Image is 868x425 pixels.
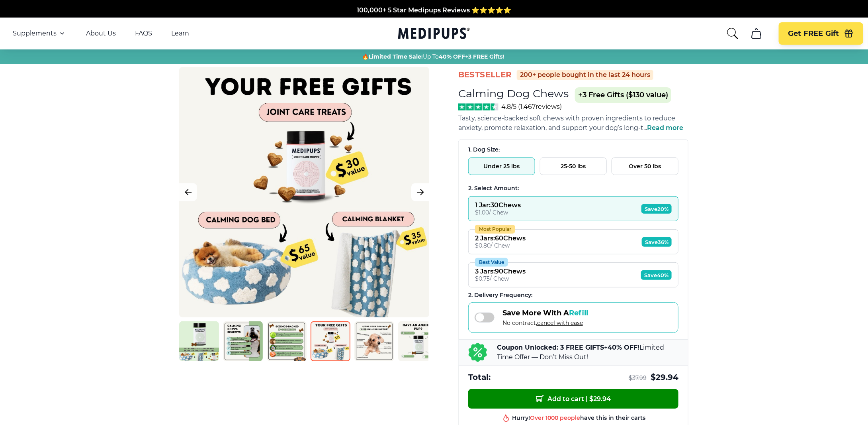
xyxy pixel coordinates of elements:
[502,319,588,327] span: No contract,
[497,343,678,362] p: + Limited Time Offer — Don’t Miss Out!
[357,6,511,14] span: 100,000+ 5 Star Medipups Reviews ⭐️⭐️⭐️⭐️⭐️
[13,30,57,37] span: Supplements
[540,157,607,175] button: 25-50 lbs
[779,22,863,45] button: Get FREE Gift
[788,29,839,38] span: Get FREE Gift
[13,29,67,38] button: Supplements
[517,70,653,80] div: 200+ people bought in the last 24 hours
[475,209,521,216] div: $ 1.00 / Chew
[468,372,491,383] span: Total:
[311,321,350,361] img: Calming Dog Chews | Natural Dog Supplements
[468,157,535,175] button: Under 25 lbs
[475,242,526,249] div: $ 0.80 / Chew
[468,229,678,254] button: Most Popular2 Jars:60Chews$0.80/ ChewSave36%
[458,103,499,110] img: Stars - 4.8
[497,344,604,351] b: Coupon Unlocked: 3 FREE GIFTS
[726,27,739,40] button: search
[536,395,611,403] span: Add to cart | $ 29.94
[629,374,647,382] span: $ 37.99
[468,389,678,409] button: Add to cart | $29.94
[171,30,189,37] a: Learn
[468,196,678,221] button: 1 Jar:30Chews$1.00/ ChewSave20%
[502,103,562,110] span: 4.8/5 ( 1,467 reviews)
[354,321,394,361] img: Calming Dog Chews | Natural Dog Supplements
[502,309,588,317] span: Save More With A
[475,225,515,234] div: Most Popular
[475,258,508,267] div: Best Value
[468,262,678,287] button: Best Value3 Jars:90Chews$0.75/ ChewSave40%
[475,201,521,209] div: 1 Jar : 30 Chews
[608,344,639,351] b: 40% OFF!
[223,321,263,361] img: Calming Dog Chews | Natural Dog Supplements
[468,185,678,192] div: 2. Select Amount:
[179,183,197,201] button: Previous Image
[398,26,470,42] a: Medipups
[569,309,588,317] span: Refill
[647,124,683,132] span: Read more
[575,87,671,103] span: +3 Free Gifts ($130 value)
[458,87,569,100] h1: Calming Dog Chews
[458,124,643,132] span: anxiety, promote relaxation, and support your dog’s long-t
[458,69,512,80] span: BestSeller
[612,157,678,175] button: Over 50 lbs
[642,237,672,247] span: Save 36%
[458,114,675,122] span: Tasty, science-backed soft chews with proven ingredients to reduce
[641,204,672,214] span: Save 20%
[643,124,683,132] span: ...
[537,319,583,327] span: cancel with ease
[135,30,152,37] a: FAQS
[86,30,116,37] a: About Us
[512,414,646,421] div: Hurry! have this in their carts
[398,321,438,361] img: Calming Dog Chews | Natural Dog Supplements
[651,372,678,383] span: $ 29.94
[468,146,678,153] div: 1. Dog Size:
[530,414,581,421] span: Over 1000 people
[468,291,532,299] span: 2 . Delivery Frequency:
[475,234,526,242] div: 2 Jars : 60 Chews
[747,24,766,43] button: cart
[302,16,567,23] span: Made In The [GEOGRAPHIC_DATA] from domestic & globally sourced ingredients
[362,53,504,61] span: 🔥 Up To +
[475,268,526,275] div: 3 Jars : 90 Chews
[475,275,526,282] div: $ 0.75 / Chew
[641,270,672,280] span: Save 40%
[267,321,307,361] img: Calming Dog Chews | Natural Dog Supplements
[411,183,429,201] button: Next Image
[179,321,219,361] img: Calming Dog Chews | Natural Dog Supplements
